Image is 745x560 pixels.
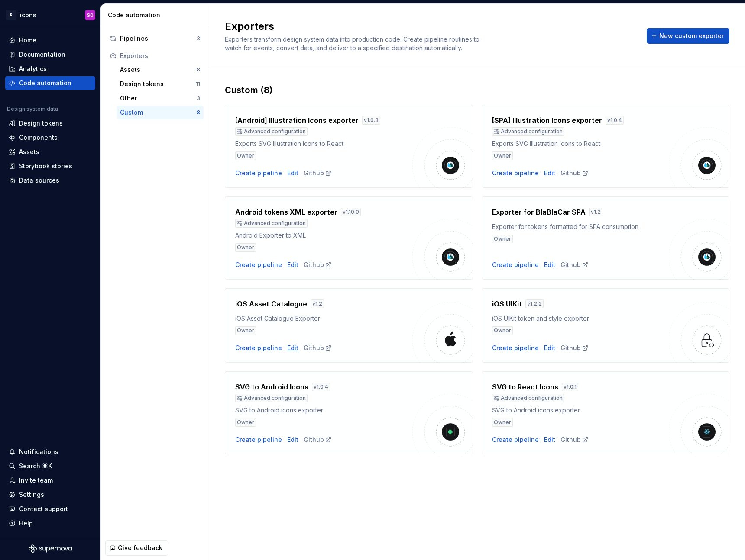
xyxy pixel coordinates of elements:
[341,208,361,216] div: v 1.10.0
[235,394,308,402] div: Advanced configuration
[235,261,282,269] button: Create pipeline
[235,435,282,444] button: Create pipeline
[5,145,95,159] a: Assets
[235,207,337,217] h4: Android tokens XML exporter
[544,435,555,444] a: Edit
[492,169,539,177] button: Create pipeline
[120,65,197,74] div: Assets
[560,435,589,444] a: Github
[235,139,412,148] div: Exports SVG Illustration Icons to React
[235,299,307,309] h4: iOS Asset Catalogue
[5,159,95,173] a: Storybook stories
[235,344,282,352] button: Create pipeline
[117,63,204,77] button: Assets8
[120,51,200,60] div: Exporters
[197,95,200,102] div: 3
[19,490,44,499] div: Settings
[19,162,72,171] div: Storybook stories
[19,476,53,485] div: Invite team
[29,544,72,553] svg: Supernova Logo
[235,243,256,252] div: Owner
[120,94,197,103] div: Other
[197,35,200,42] div: 3
[5,502,95,516] button: Contact support
[120,80,196,88] div: Design tokens
[492,127,564,136] div: Advanced configuration
[197,66,200,73] div: 8
[5,116,95,130] a: Design tokens
[19,447,58,456] div: Notifications
[304,169,332,177] div: Github
[5,473,95,487] a: Invite team
[19,119,63,128] div: Design tokens
[311,299,324,308] div: v 1.2
[492,326,513,335] div: Owner
[544,169,555,177] a: Edit
[117,77,204,91] a: Design tokens11
[19,36,36,45] div: Home
[287,435,298,444] a: Edit
[492,139,669,148] div: Exports SVG Illustration Icons to React
[5,62,95,76] a: Analytics
[225,84,729,96] div: Custom (8)
[647,28,729,44] button: New custom exporter
[492,207,586,217] h4: Exporter for BlaBlaCar SPA
[492,261,539,269] button: Create pipeline
[235,326,256,335] div: Owner
[492,394,564,402] div: Advanced configuration
[19,505,68,513] div: Contact support
[304,435,332,444] a: Github
[196,80,200,87] div: 11
[225,19,636,33] h2: Exporters
[287,169,298,177] a: Edit
[589,208,602,216] div: v 1.2
[19,176,59,185] div: Data sources
[492,222,669,231] div: Exporter for tokens formatted for SPA consumption
[120,34,197,43] div: Pipelines
[560,344,589,352] div: Github
[287,261,298,269] a: Edit
[562,383,578,391] div: v 1.0.1
[5,488,95,502] a: Settings
[659,32,724,40] span: New custom exporter
[235,406,412,415] div: SVG to Android icons exporter
[235,314,412,323] div: iOS Asset Catalogue Exporter
[304,261,332,269] a: Github
[106,32,204,45] button: Pipelines3
[5,459,95,473] button: Search ⌘K
[87,12,94,19] div: SO
[5,516,95,530] button: Help
[5,33,95,47] a: Home
[304,344,332,352] a: Github
[606,116,624,125] div: v 1.0.4
[19,148,39,156] div: Assets
[19,64,47,73] div: Analytics
[492,435,539,444] button: Create pipeline
[20,11,36,19] div: icons
[19,519,33,528] div: Help
[492,382,558,392] h4: SVG to React Icons
[560,261,589,269] a: Github
[5,48,95,61] a: Documentation
[2,6,99,24] button: PiconsSO
[108,11,205,19] div: Code automation
[544,344,555,352] a: Edit
[7,106,58,113] div: Design system data
[492,344,539,352] button: Create pipeline
[560,169,589,177] div: Github
[5,445,95,459] button: Notifications
[225,35,481,51] span: Exporters transform design system data into production code. Create pipeline routines to watch fo...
